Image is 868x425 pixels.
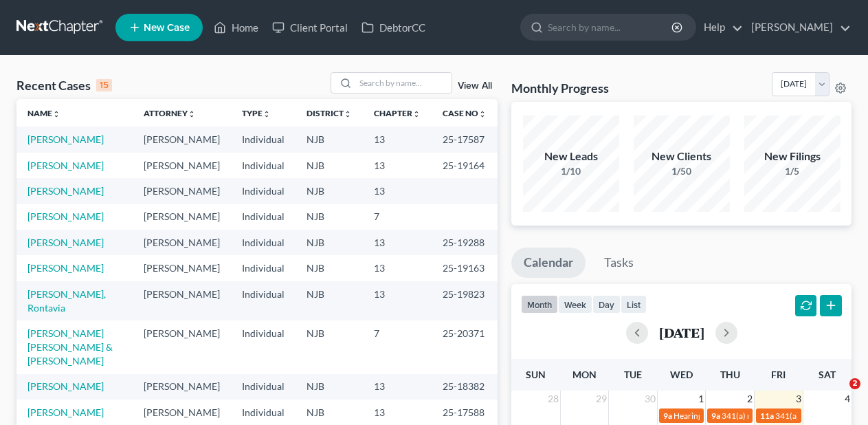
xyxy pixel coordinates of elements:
[363,230,432,255] td: 13
[133,320,231,373] td: [PERSON_NAME]
[363,320,432,373] td: 7
[231,281,296,320] td: Individual
[548,14,674,40] input: Search by name...
[670,369,693,380] span: Wed
[634,149,730,164] div: New Clients
[744,149,841,164] div: New Filings
[296,230,363,255] td: NJB
[133,400,231,425] td: [PERSON_NAME]
[594,391,608,407] span: 29
[242,108,271,118] a: Typeunfold_more
[27,210,104,222] a: [PERSON_NAME]
[511,248,586,278] a: Calendar
[355,73,452,93] input: Search by name...
[363,281,432,320] td: 13
[363,400,432,425] td: 13
[133,374,231,400] td: [PERSON_NAME]
[231,204,296,230] td: Individual
[478,110,487,118] i: unfold_more
[207,15,265,40] a: Home
[523,164,619,178] div: 1/10
[27,133,104,145] a: [PERSON_NAME]
[746,391,754,407] span: 2
[96,79,112,91] div: 15
[231,230,296,255] td: Individual
[674,411,781,421] span: Hearing for [PERSON_NAME]
[231,127,296,152] td: Individual
[307,108,352,118] a: Districtunfold_more
[363,178,432,204] td: 13
[133,204,231,230] td: [PERSON_NAME]
[27,288,106,314] a: [PERSON_NAME], Rontavia
[363,204,432,230] td: 7
[643,391,657,407] span: 30
[634,164,730,178] div: 1/50
[794,391,803,407] span: 3
[744,164,841,178] div: 1/5
[526,369,546,380] span: Sun
[188,110,196,118] i: unfold_more
[133,178,231,204] td: [PERSON_NAME]
[546,391,560,407] span: 28
[231,255,296,281] td: Individual
[16,77,112,94] div: Recent Cases
[659,325,704,340] h2: [DATE]
[363,153,432,178] td: 13
[572,369,597,380] span: Mon
[27,327,113,367] a: [PERSON_NAME] [PERSON_NAME] & [PERSON_NAME]
[432,281,498,320] td: 25-19823
[144,23,190,33] span: New Case
[231,400,296,425] td: Individual
[263,110,271,118] i: unfold_more
[849,378,860,389] span: 2
[432,374,498,400] td: 25-18382
[821,378,854,411] iframe: Intercom live chat
[592,248,646,278] a: Tasks
[231,153,296,178] td: Individual
[697,391,705,407] span: 1
[144,108,196,118] a: Attorneyunfold_more
[231,178,296,204] td: Individual
[771,369,786,380] span: Fri
[443,108,487,118] a: Case Nounfold_more
[412,110,421,118] i: unfold_more
[133,230,231,255] td: [PERSON_NAME]
[231,374,296,400] td: Individual
[27,108,60,118] a: Nameunfold_more
[432,153,498,178] td: 25-19164
[432,320,498,373] td: 25-20371
[458,81,492,91] a: View All
[432,230,498,255] td: 25-19288
[27,262,104,274] a: [PERSON_NAME]
[52,110,60,118] i: unfold_more
[432,400,498,425] td: 25-17588
[760,411,774,421] span: 11a
[355,15,432,40] a: DebtorCC
[363,127,432,152] td: 13
[296,374,363,400] td: NJB
[363,255,432,281] td: 13
[296,127,363,152] td: NJB
[296,153,363,178] td: NJB
[296,281,363,320] td: NJB
[133,281,231,320] td: [PERSON_NAME]
[133,255,231,281] td: [PERSON_NAME]
[296,400,363,425] td: NJB
[296,255,363,281] td: NJB
[265,15,355,40] a: Client Portal
[344,110,352,118] i: unfold_more
[744,15,851,40] a: [PERSON_NAME]
[511,80,609,96] h3: Monthly Progress
[133,127,231,152] td: [PERSON_NAME]
[592,295,621,314] button: day
[621,295,647,314] button: list
[558,295,592,314] button: week
[27,160,104,171] a: [PERSON_NAME]
[27,237,104,248] a: [PERSON_NAME]
[722,411,854,421] span: 341(a) meeting for [PERSON_NAME]
[27,406,104,418] a: [PERSON_NAME]
[523,149,619,164] div: New Leads
[432,255,498,281] td: 25-19163
[27,380,104,392] a: [PERSON_NAME]
[432,127,498,152] td: 25-17587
